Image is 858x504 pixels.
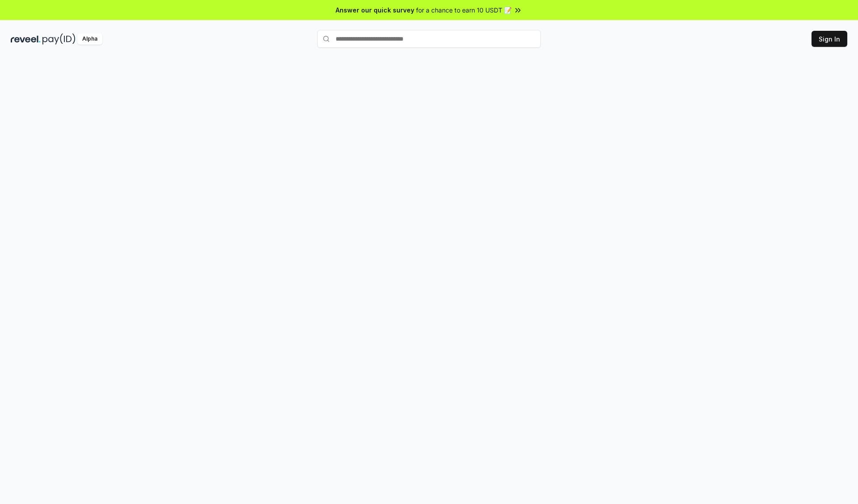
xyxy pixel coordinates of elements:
div: Alpha [77,33,102,45]
img: reveel_dark [11,33,41,45]
img: pay_id [42,33,76,45]
span: Answer our quick survey [336,5,414,15]
button: Sign In [812,31,847,47]
span: for a chance to earn 10 USDT 📝 [416,5,512,15]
